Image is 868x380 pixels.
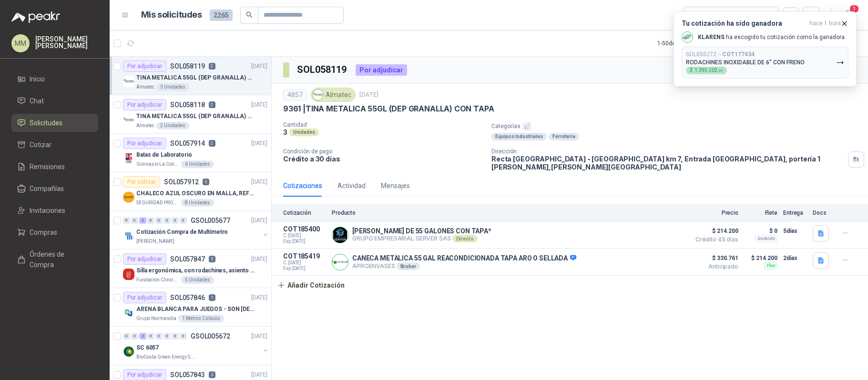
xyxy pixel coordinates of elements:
[283,266,326,271] span: Exp: [DATE]
[11,34,30,52] div: MM
[136,315,176,322] p: Grupo Normandía
[722,51,755,58] b: COT177434
[251,255,267,264] p: [DATE]
[123,176,160,188] div: Por cotizar
[110,172,271,211] a: Por cotizarSOL0579120[DATE] Company LogoCHALECO AZUL OSCURO EN MALLA, REFLECTIVOSEGURIDAD PROVISE...
[110,288,271,327] a: Por adjudicarSOL0578461[DATE] Company LogoARENA BLANCA PARA JUEGOS - SON [DEMOGRAPHIC_DATA].31 ME...
[123,346,134,357] img: Company Logo
[155,217,163,224] div: 0
[251,293,267,302] p: [DATE]
[251,139,267,148] p: [DATE]
[123,60,166,72] div: Por adjudicar
[381,180,410,191] div: Mensajes
[110,57,271,95] a: Por adjudicarSOL0581192[DATE] Company LogoTINA METALICA 55GL (DEP GRANALLA) CON TAPAAlmatec3 Unid...
[164,179,199,185] p: SOL057912
[156,83,189,91] div: 3 Unidades
[11,11,60,23] img: Logo peakr
[209,101,215,108] p: 2
[491,133,547,140] div: Equipos Industriales
[30,96,44,106] span: Chat
[131,333,138,340] div: 0
[352,227,491,235] p: [PERSON_NAME] DE 55 GALONES CON TAPA*
[123,76,134,87] img: Company Logo
[191,217,230,224] p: GSOL005677
[170,294,205,301] p: SOL057846
[170,256,205,262] p: SOL057847
[744,252,777,264] p: $ 214.200
[136,83,154,91] p: Almatec
[691,225,738,237] span: $ 214.200
[170,371,205,378] p: SOL057843
[147,217,154,224] div: 0
[181,276,214,284] div: 5 Unidades
[352,235,491,242] p: GRUPO EMPRESARIAL SERVER SAS
[283,104,494,114] p: 9361 | TINA METALICA 55GL (DEP GRANALLA) CON TAPA
[283,225,326,233] p: COT185400
[682,47,848,79] button: SOL055272→COT177434RODACHINES INOXIDABLE DE 6" CON FRENO$1.395.202,27
[136,189,255,198] p: CHALECO AZUL OSCURO EN MALLA, REFLECTIVO
[491,155,844,171] p: Recta [GEOGRAPHIC_DATA] - [GEOGRAPHIC_DATA] km 7, Entrada [GEOGRAPHIC_DATA], portería 1 [PERSON_N...
[694,68,723,73] span: 1.395.202
[209,63,215,70] p: 2
[30,118,62,128] span: Solicitudes
[283,121,484,128] p: Cantidad
[764,262,777,270] div: Flex
[491,148,844,155] p: Dirección
[30,227,57,238] span: Compras
[11,201,98,220] a: Invitaciones
[691,264,738,270] span: Anticipado
[30,205,65,216] span: Invitaciones
[283,252,326,260] p: COT185419
[783,252,807,264] p: 2 días
[313,90,323,100] img: Company Logo
[30,249,89,270] span: Órdenes de Compra
[30,183,64,194] span: Compañías
[123,269,134,280] img: Company Logo
[839,7,857,24] button: 1
[691,252,738,264] span: $ 330.761
[698,34,725,40] b: KLARENS
[123,215,269,245] a: 0 0 3 0 0 0 0 0 GSOL005677[DATE] Company LogoCotización Compra de Multímetro[PERSON_NAME]
[246,11,253,18] span: search
[123,191,134,203] img: Company Logo
[123,307,134,319] img: Company Logo
[251,370,267,380] p: [DATE]
[251,332,267,341] p: [DATE]
[123,138,166,149] div: Por adjudicar
[172,333,179,340] div: 0
[283,155,484,163] p: Crédito a 30 días
[686,51,755,58] p: SOL055272 →
[657,36,716,51] div: 1 - 50 de 916
[272,276,350,295] button: Añadir Cotización
[332,227,348,243] img: Company Logo
[698,33,845,41] p: ha escogido tu cotización como la ganadora
[110,250,271,288] a: Por adjudicarSOL0578475[DATE] Company LogoSilla ergonómica, con rodachines, asiento ajustable en ...
[136,305,255,314] p: ARENA BLANCA PARA JUEGOS - SON [DEMOGRAPHIC_DATA].31 METROS CUBICOS
[123,333,130,340] div: 0
[136,160,179,168] p: Gimnasio La Colina
[397,262,420,270] div: Broker
[283,233,326,239] span: C: [DATE]
[289,129,319,136] div: Unidades
[11,114,98,132] a: Solicitudes
[181,160,214,168] div: 6 Unidades
[136,266,255,275] p: Silla ergonómica, con rodachines, asiento ajustable en altura, espaldar alto,
[311,88,356,102] div: Almatec
[783,210,807,216] p: Entrega
[136,276,179,284] p: Fundación Clínica Shaio
[11,223,98,241] a: Compras
[283,260,326,266] span: C: [DATE]
[691,237,738,242] span: Crédito 45 días
[783,225,807,237] p: 5 días
[332,254,348,270] img: Company Logo
[356,64,407,76] div: Por adjudicar
[210,10,233,21] span: 2265
[297,62,348,77] h3: SOL058119
[136,228,228,237] p: Cotización Compra de Multímetro
[686,59,805,66] p: RODACHINES INOXIDABLE DE 6" CON FRENO
[136,343,159,352] p: SC 6057
[131,217,138,224] div: 0
[352,262,576,270] p: APROENVASES
[170,140,205,147] p: SOL057914
[163,333,171,340] div: 0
